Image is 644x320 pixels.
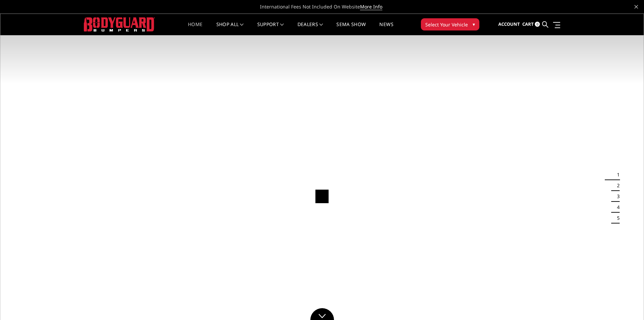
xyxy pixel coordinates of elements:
button: 4 of 5 [613,202,620,213]
a: More Info [360,3,382,10]
span: ▾ [473,21,475,28]
img: BODYGUARD BUMPERS [84,17,155,31]
a: Support [257,22,284,35]
a: Dealers [297,22,323,35]
a: News [379,22,393,35]
a: Click to Down [310,308,334,320]
a: Account [498,15,520,34]
span: Select Your Vehicle [425,21,468,28]
a: shop all [216,22,244,35]
a: Cart 0 [522,15,540,34]
span: Account [498,21,520,27]
button: 5 of 5 [613,213,620,223]
button: 2 of 5 [613,180,620,191]
a: SEMA Show [336,22,366,35]
span: Cart [522,21,534,27]
button: Select Your Vehicle [421,18,479,30]
button: 3 of 5 [613,191,620,202]
button: 1 of 5 [613,169,620,180]
span: 0 [535,22,540,27]
a: Home [188,22,202,35]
